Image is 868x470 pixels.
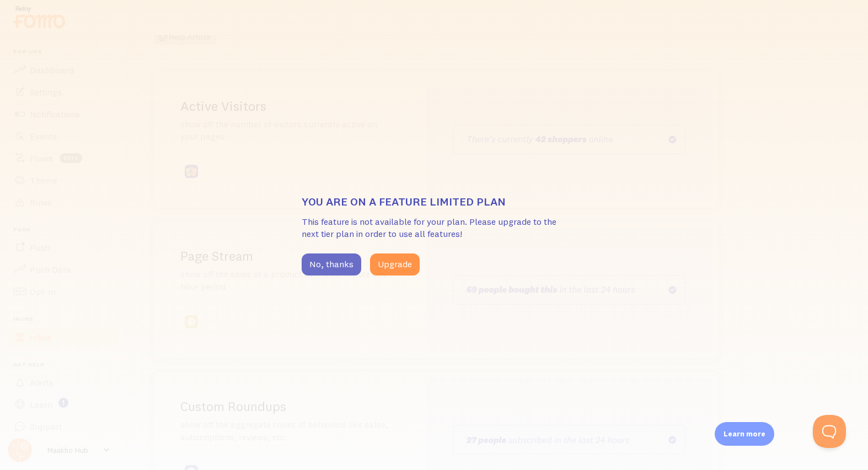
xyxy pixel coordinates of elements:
p: This feature is not available for your plan. Please upgrade to the next tier plan in order to use... [302,215,566,241]
button: Upgrade [370,253,420,275]
iframe: Help Scout Beacon - Open [813,415,846,448]
h3: You are on a feature limited plan [302,195,566,209]
div: Learn more [715,422,774,446]
p: Learn more [724,429,765,439]
button: No, thanks [302,253,361,275]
